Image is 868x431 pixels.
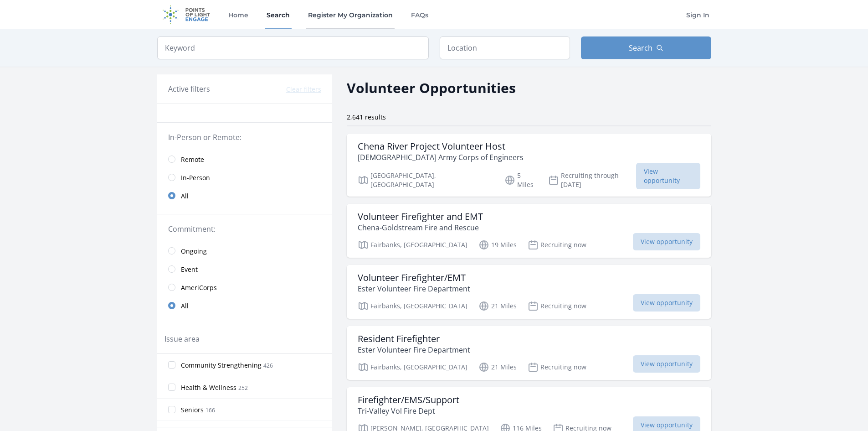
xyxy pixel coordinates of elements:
span: Seniors [181,405,204,415]
input: Location [440,36,570,59]
p: Fairbanks, [GEOGRAPHIC_DATA] [358,239,467,250]
span: Ongoing [181,247,207,256]
p: Recruiting through [DATE] [548,171,636,189]
a: All [157,187,332,205]
span: 2,641 results [347,113,386,121]
h3: Resident Firefighter [358,333,470,344]
h3: Firefighter/EMS/Support [358,395,459,405]
span: View opportunity [633,355,700,373]
h3: Volunteer Firefighter and EMT [358,211,483,222]
span: 426 [263,362,273,369]
span: AmeriCorps [181,283,217,292]
p: Ester Volunteer Fire Department [358,344,470,355]
span: 252 [238,384,248,392]
p: Recruiting now [528,362,586,373]
h3: Chena River Project Volunteer Host [358,141,524,152]
p: [GEOGRAPHIC_DATA], [GEOGRAPHIC_DATA] [358,171,494,189]
p: Chena-Goldstream Fire and Rescue [358,222,483,233]
span: View opportunity [633,294,700,312]
a: Volunteer Firefighter and EMT Chena-Goldstream Fire and Rescue Fairbanks, [GEOGRAPHIC_DATA] 19 Mi... [347,204,711,258]
span: Event [181,265,198,274]
p: 21 Miles [478,301,517,312]
input: Health & Wellness 252 [168,384,175,391]
p: Tri-Valley Vol Fire Dept [358,405,459,416]
h3: Active filters [168,83,210,94]
span: Community Strengthening [181,361,262,370]
a: Chena River Project Volunteer Host [DEMOGRAPHIC_DATA] Army Corps of Engineers [GEOGRAPHIC_DATA], ... [347,134,711,197]
a: Ongoing [157,242,332,260]
p: 21 Miles [478,362,517,373]
legend: Commitment: [168,223,321,234]
span: Search [629,42,652,53]
span: View opportunity [633,233,700,250]
p: Fairbanks, [GEOGRAPHIC_DATA] [358,362,467,373]
a: Resident Firefighter Ester Volunteer Fire Department Fairbanks, [GEOGRAPHIC_DATA] 21 Miles Recrui... [347,326,711,380]
a: Volunteer Firefighter/EMT Ester Volunteer Fire Department Fairbanks, [GEOGRAPHIC_DATA] 21 Miles R... [347,265,711,319]
a: AmeriCorps [157,278,332,296]
button: Clear filters [286,85,321,94]
h2: Volunteer Opportunities [347,78,516,98]
p: Ester Volunteer Fire Department [358,283,470,294]
p: [DEMOGRAPHIC_DATA] Army Corps of Engineers [358,152,524,163]
span: 166 [205,406,215,414]
p: 5 Miles [504,171,537,189]
a: In-Person [157,168,332,187]
input: Community Strengthening 426 [168,361,175,369]
span: Health & Wellness [181,383,236,392]
legend: Issue area [164,333,200,344]
legend: In-Person or Remote: [168,132,321,143]
span: All [181,301,189,311]
p: Recruiting now [528,301,586,312]
input: Seniors 166 [168,406,175,413]
a: Event [157,260,332,278]
span: View opportunity [636,163,700,189]
p: Fairbanks, [GEOGRAPHIC_DATA] [358,301,467,312]
p: Recruiting now [528,239,586,250]
button: Search [581,36,711,59]
input: Keyword [157,36,429,59]
span: In-Person [181,173,210,182]
span: All [181,192,189,201]
h3: Volunteer Firefighter/EMT [358,272,470,283]
p: 19 Miles [478,239,517,250]
span: Remote [181,155,204,164]
a: All [157,296,332,315]
a: Remote [157,150,332,168]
